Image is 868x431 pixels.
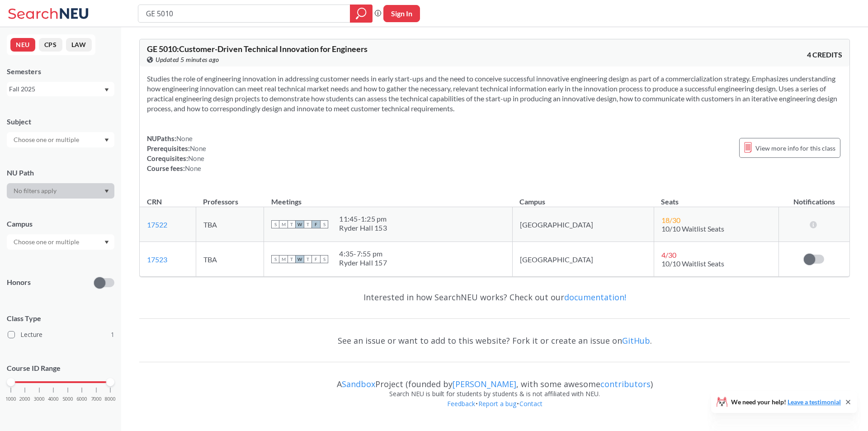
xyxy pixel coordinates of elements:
[7,363,114,374] p: Course ID Range
[188,154,204,162] span: None
[104,88,109,92] svg: Dropdown arrow
[147,44,368,54] span: GE 5010 : Customer-Driven Technical Innovation for Engineers
[62,397,73,402] span: 5000
[76,397,87,402] span: 6000
[339,214,387,223] div: 11:45 - 1:25 pm
[296,220,304,228] span: W
[271,220,279,228] span: S
[196,188,264,207] th: Professors
[661,224,724,233] span: 10/10 Waitlist Seats
[145,6,344,21] input: Class, professor, course number, "phrase"
[66,38,92,52] button: LAW
[7,66,114,76] div: Semesters
[5,397,16,402] span: 1000
[147,255,167,264] a: 17523
[105,397,116,402] span: 8000
[176,134,193,142] span: None
[304,220,312,228] span: T
[661,259,724,268] span: 10/10 Waitlist Seats
[185,164,201,172] span: None
[7,219,114,229] div: Campus
[8,329,114,341] label: Lecture
[320,220,328,228] span: S
[512,242,654,277] td: [GEOGRAPHIC_DATA]
[264,188,513,207] th: Meetings
[196,207,264,242] td: TBA
[788,398,841,406] a: Leave a testimonial
[7,183,114,199] div: Dropdown arrow
[600,379,651,389] a: contributors
[147,197,162,207] div: CRN
[7,168,114,178] div: NU Path
[755,142,835,154] span: View more info for this class
[350,5,373,23] div: magnifying glass
[104,189,109,193] svg: Dropdown arrow
[139,327,850,354] div: See an issue or want to add to this website? Fork it or create an issue on .
[139,389,850,399] div: Search NEU is built for students by students & is not affiliated with NEU.
[339,249,387,258] div: 4:35 - 7:55 pm
[7,234,114,250] div: Dropdown arrow
[91,397,102,402] span: 7000
[320,255,328,263] span: S
[512,207,654,242] td: [GEOGRAPHIC_DATA]
[139,284,850,310] div: Interested in how SearchNEU works? Check out our
[312,255,320,263] span: F
[104,241,109,244] svg: Dropdown arrow
[7,277,31,288] p: Honors
[10,38,35,52] button: NEU
[34,397,45,402] span: 3000
[7,117,114,127] div: Subject
[339,258,387,267] div: Ryder Hall 157
[9,237,85,247] input: Choose one or multiple
[731,399,841,405] span: We need your help!
[156,55,219,65] span: Updated 5 minutes ago
[564,292,626,303] a: documentation!
[512,188,654,207] th: Campus
[807,50,842,60] span: 4 CREDITS
[7,132,114,147] div: Dropdown arrow
[7,82,114,96] div: Fall 2025Dropdown arrow
[339,223,387,232] div: Ryder Hall 153
[190,144,206,152] span: None
[478,399,517,408] a: Report a bug
[139,399,850,422] div: • •
[447,399,476,408] a: Feedback
[312,220,320,228] span: F
[9,84,104,94] div: Fall 2025
[453,379,516,389] a: [PERSON_NAME]
[111,330,114,340] span: 1
[196,242,264,277] td: TBA
[147,220,167,229] a: 17522
[48,397,59,402] span: 4000
[383,5,420,22] button: Sign In
[778,188,849,207] th: Notifications
[661,216,680,224] span: 18 / 30
[296,255,304,263] span: W
[7,313,114,323] span: Class Type
[271,255,279,263] span: S
[356,7,367,20] svg: magnifying glass
[139,371,850,389] div: A Project (founded by , with some awesome )
[288,220,296,228] span: T
[661,251,676,259] span: 4 / 30
[342,379,375,389] a: Sandbox
[304,255,312,263] span: T
[104,138,109,142] svg: Dropdown arrow
[288,255,296,263] span: T
[147,133,206,173] div: NUPaths: Prerequisites: Corequisites: Course fees:
[147,74,842,114] section: Studies the role of engineering innovation in addressing customer needs in early start-ups and th...
[279,220,288,228] span: M
[654,188,778,207] th: Seats
[9,134,85,145] input: Choose one or multiple
[19,397,30,402] span: 2000
[279,255,288,263] span: M
[519,399,543,408] a: Contact
[39,38,62,52] button: CPS
[622,335,650,346] a: GitHub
